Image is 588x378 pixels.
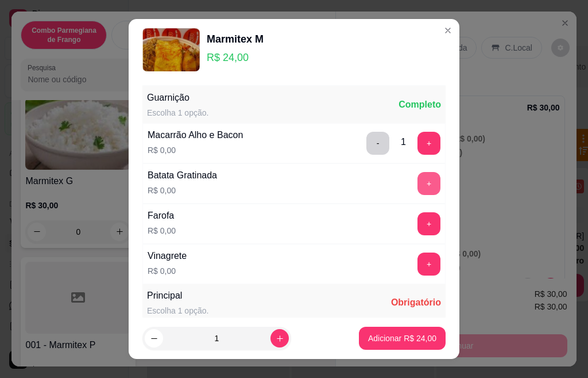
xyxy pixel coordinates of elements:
[147,107,208,119] div: Escolha 1 opção.
[417,132,440,155] button: add
[148,209,176,223] div: Farofa
[147,91,208,105] div: Guarnição
[401,135,406,149] div: 1
[417,212,440,235] button: add
[439,21,457,40] button: Close
[270,329,289,348] button: increase-product-quantity
[148,249,187,263] div: Vinagrete
[399,98,441,112] div: Completo
[148,185,217,196] p: R$ 0,00
[207,31,264,47] div: Marmitex M
[207,49,264,66] p: R$ 24,00
[368,333,436,344] p: Adicionar R$ 24,00
[148,128,243,142] div: Macarrão Alho e Bacon
[391,296,441,310] div: Obrigatório
[142,28,200,71] img: product-image
[147,289,208,303] div: Principal
[148,265,187,277] p: R$ 0,00
[417,253,440,276] button: add
[148,144,243,156] p: R$ 0,00
[366,132,389,155] button: delete
[145,329,163,348] button: decrease-product-quantity
[148,169,217,182] div: Batata Gratinada
[359,327,446,350] button: Adicionar R$ 24,00
[147,305,208,316] div: Escolha 1 opção.
[417,172,440,195] button: add
[148,225,176,236] p: R$ 0,00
